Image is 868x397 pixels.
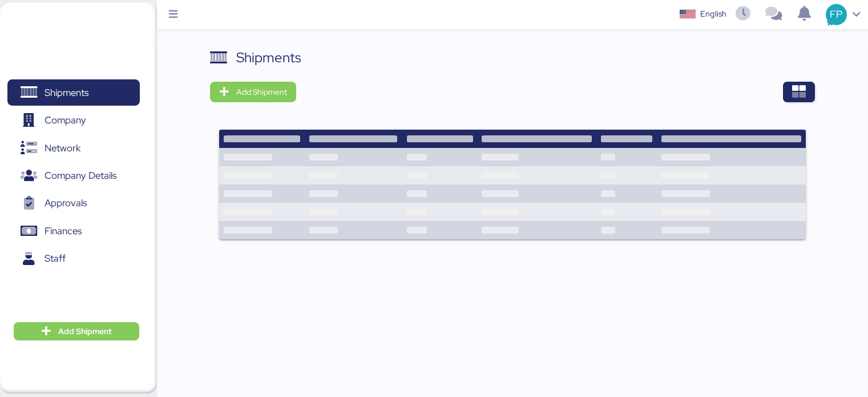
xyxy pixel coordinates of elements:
a: Company [7,107,140,134]
button: Menu [164,5,183,25]
a: Staff [7,246,140,272]
span: Add Shipment [58,324,112,338]
span: Network [45,140,80,157]
a: Network [7,135,140,161]
div: Shipments [236,47,301,68]
div: English [700,8,726,20]
span: Approvals [45,195,87,211]
span: Company Details [45,167,116,184]
span: Shipments [45,85,88,101]
a: Approvals [7,190,140,216]
button: Add Shipment [14,322,139,340]
span: Add Shipment [236,85,287,99]
button: Add Shipment [210,82,296,102]
span: FP [830,7,842,22]
span: Finances [45,223,82,239]
a: Finances [7,218,140,244]
span: Staff [45,250,66,267]
a: Company Details [7,163,140,189]
span: Company [45,112,86,129]
a: Shipments [7,79,140,106]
